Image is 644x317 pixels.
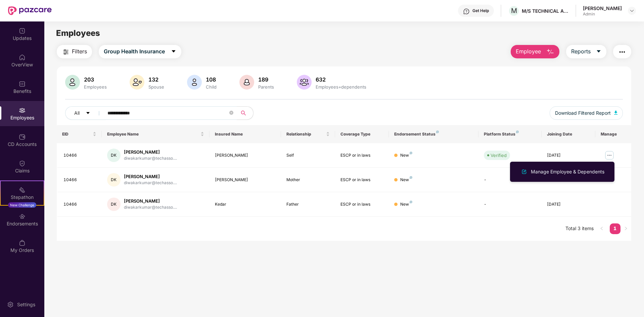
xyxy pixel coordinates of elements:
[257,84,275,90] div: Parents
[72,47,87,56] span: Filters
[511,7,517,15] span: M
[124,204,177,211] div: diwakarkumar@techasso....
[600,226,604,230] span: left
[124,180,177,186] div: diwakarkumar@techasso....
[542,125,595,143] th: Joining Date
[596,49,601,55] span: caret-down
[171,49,176,55] span: caret-down
[74,109,80,117] span: All
[595,125,631,143] th: Manage
[516,47,541,56] span: Employee
[604,150,615,161] img: manageButton
[15,301,37,308] div: Settings
[102,125,210,143] th: Employee Name
[124,155,177,162] div: diwakarkumar@techasso....
[130,75,144,90] img: svg+xml;base64,PHN2ZyB4bWxucz0iaHR0cDovL3d3dy53My5vcmcvMjAwMC9zdmciIHhtbG5zOnhsaW5rPSJodHRwOi8vd3...
[340,201,383,208] div: ESCP or in laws
[229,110,233,116] span: close-circle
[629,8,635,13] img: svg+xml;base64,PHN2ZyBpZD0iRHJvcGRvd24tMzJ4MzIiIHhtbG5zPSJodHRwOi8vd3d3LnczLm9yZy8yMDAwL3N2ZyIgd2...
[571,47,591,56] span: Reports
[62,131,91,137] span: EID
[19,213,26,220] img: svg+xml;base64,PHN2ZyBpZD0iRW5kb3JzZW1lbnRzIiB4bWxucz0iaHR0cDovL3d3dy53My5vcmcvMjAwMC9zdmciIHdpZH...
[286,201,329,208] div: Father
[565,223,594,234] li: Total 3 items
[204,84,218,90] div: Child
[610,223,620,234] li: 1
[19,28,26,34] img: svg+xml;base64,PHN2ZyBpZD0iVXBkYXRlZCIgeG1sbnM9Imh0dHA6Ly93d3cudzMub3JnLzIwMDAvc3ZnIiB3aWR0aD0iMj...
[204,76,218,83] div: 108
[610,223,620,233] a: 1
[8,6,52,15] img: New Pazcare Logo
[281,125,335,143] th: Relationship
[340,152,383,159] div: ESCP or in laws
[410,152,412,154] img: svg+xml;base64,PHN2ZyB4bWxucz0iaHR0cDovL3d3dy53My5vcmcvMjAwMC9zdmciIHdpZHRoPSI4IiBoZWlnaHQ9IjgiIH...
[478,192,541,217] td: -
[104,47,165,56] span: Group Health Insurance
[314,84,368,90] div: Employees+dependents
[8,202,36,208] div: New Challenge
[187,75,202,90] img: svg+xml;base64,PHN2ZyB4bWxucz0iaHR0cDovL3d3dy53My5vcmcvMjAwMC9zdmciIHhtbG5zOnhsaW5rPSJodHRwOi8vd3...
[555,109,611,117] span: Download Filtered Report
[210,125,281,143] th: Insured Name
[62,48,70,56] img: svg+xml;base64,PHN2ZyB4bWxucz0iaHR0cDovL3d3dy53My5vcmcvMjAwMC9zdmciIHdpZHRoPSIyNCIgaGVpZ2h0PSIyNC...
[583,5,622,11] div: [PERSON_NAME]
[147,84,166,90] div: Spouse
[239,75,254,90] img: svg+xml;base64,PHN2ZyB4bWxucz0iaHR0cDovL3d3dy53My5vcmcvMjAwMC9zdmciIHhtbG5zOnhsaW5rPSJodHRwOi8vd3...
[107,149,121,162] div: DK
[215,152,276,159] div: [PERSON_NAME]
[63,201,96,208] div: 10466
[56,28,100,38] span: Employees
[516,130,519,133] img: svg+xml;base64,PHN2ZyB4bWxucz0iaHR0cDovL3d3dy53My5vcmcvMjAwMC9zdmciIHdpZHRoPSI4IiBoZWlnaHQ9IjgiIH...
[566,45,606,58] button: Reportscaret-down
[124,173,177,180] div: [PERSON_NAME]
[57,45,92,58] button: Filters
[530,168,606,175] div: Manage Employee & Dependents
[19,240,26,246] img: svg+xml;base64,PHN2ZyBpZD0iTXlfT3JkZXJzIiBkYXRhLW5hbWU9Ik15IE9yZGVycyIgeG1sbnM9Imh0dHA6Ly93d3cudz...
[624,226,628,230] span: right
[257,76,275,83] div: 189
[596,223,607,234] button: left
[297,75,312,90] img: svg+xml;base64,PHN2ZyB4bWxucz0iaHR0cDovL3d3dy53My5vcmcvMjAwMC9zdmciIHhtbG5zOnhsaW5rPSJodHRwOi8vd3...
[491,152,507,159] div: Verified
[83,76,108,83] div: 203
[400,152,412,159] div: New
[63,177,96,183] div: 10466
[107,173,121,187] div: DK
[596,223,607,234] li: Previous Page
[19,81,26,87] img: svg+xml;base64,PHN2ZyBpZD0iQmVuZWZpdHMiIHhtbG5zPSJodHRwOi8vd3d3LnczLm9yZy8yMDAwL3N2ZyIgd2lkdGg9Ij...
[618,48,626,56] img: svg+xml;base64,PHN2ZyB4bWxucz0iaHR0cDovL3d3dy53My5vcmcvMjAwMC9zdmciIHdpZHRoPSIyNCIgaGVpZ2h0PSIyNC...
[400,201,412,208] div: New
[484,131,536,137] div: Platform Status
[19,134,26,140] img: svg+xml;base64,PHN2ZyBpZD0iQ0RfQWNjb3VudHMiIGRhdGEtbmFtZT0iQ0QgQWNjb3VudHMiIHhtbG5zPSJodHRwOi8vd3...
[65,75,80,90] img: svg+xml;base64,PHN2ZyB4bWxucz0iaHR0cDovL3d3dy53My5vcmcvMjAwMC9zdmciIHhtbG5zOnhsaW5rPSJodHRwOi8vd3...
[107,198,121,211] div: DK
[472,8,489,13] div: Get Help
[19,54,26,61] img: svg+xml;base64,PHN2ZyBpZD0iSG9tZSIgeG1sbnM9Imh0dHA6Ly93d3cudzMub3JnLzIwMDAvc3ZnIiB3aWR0aD0iMjAiIG...
[107,131,199,137] span: Employee Name
[614,111,617,115] img: svg+xml;base64,PHN2ZyB4bWxucz0iaHR0cDovL3d3dy53My5vcmcvMjAwMC9zdmciIHhtbG5zOnhsaW5rPSJodHRwOi8vd3...
[463,8,470,15] img: svg+xml;base64,PHN2ZyBpZD0iSGVscC0zMngzMiIgeG1sbnM9Imh0dHA6Ly93d3cudzMub3JnLzIwMDAvc3ZnIiB3aWR0aD...
[547,201,590,208] div: [DATE]
[286,131,324,137] span: Relationship
[124,198,177,204] div: [PERSON_NAME]
[335,125,389,143] th: Coverage Type
[86,111,90,116] span: caret-down
[19,187,26,193] img: svg+xml;base64,PHN2ZyB4bWxucz0iaHR0cDovL3d3dy53My5vcmcvMjAwMC9zdmciIHdpZHRoPSIyMSIgaGVpZ2h0PSIyMC...
[124,149,177,155] div: [PERSON_NAME]
[547,152,590,159] div: [DATE]
[83,84,108,90] div: Employees
[286,152,329,159] div: Self
[522,8,569,14] div: M/S TECHNICAL ASSOCIATES LTD
[410,176,412,179] img: svg+xml;base64,PHN2ZyB4bWxucz0iaHR0cDovL3d3dy53My5vcmcvMjAwMC9zdmciIHdpZHRoPSI4IiBoZWlnaHQ9IjgiIH...
[436,130,439,133] img: svg+xml;base64,PHN2ZyB4bWxucz0iaHR0cDovL3d3dy53My5vcmcvMjAwMC9zdmciIHdpZHRoPSI4IiBoZWlnaHQ9IjgiIH...
[1,194,44,201] div: Stepathon
[65,106,106,120] button: Allcaret-down
[19,160,26,167] img: svg+xml;base64,PHN2ZyBpZD0iQ2xhaW0iIHhtbG5zPSJodHRwOi8vd3d3LnczLm9yZy8yMDAwL3N2ZyIgd2lkdGg9IjIwIi...
[478,168,541,192] td: -
[340,177,383,183] div: ESCP or in laws
[394,131,473,137] div: Endorsement Status
[286,177,329,183] div: Mother
[520,168,528,176] img: svg+xml;base64,PHN2ZyB4bWxucz0iaHR0cDovL3d3dy53My5vcmcvMjAwMC9zdmciIHhtbG5zOnhsaW5rPSJodHRwOi8vd3...
[57,125,102,143] th: EID
[7,301,14,308] img: svg+xml;base64,PHN2ZyBpZD0iU2V0dGluZy0yMHgyMCIgeG1sbnM9Imh0dHA6Ly93d3cudzMub3JnLzIwMDAvc3ZnIiB3aW...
